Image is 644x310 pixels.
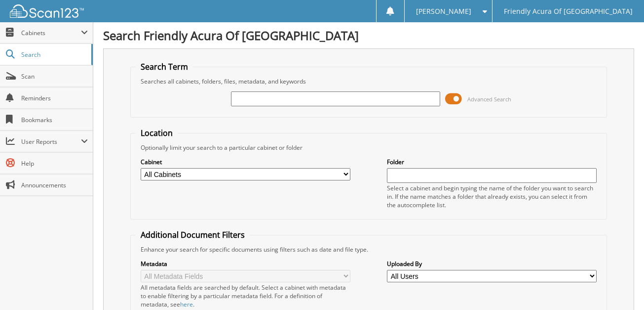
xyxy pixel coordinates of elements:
label: Cabinet [141,158,350,166]
div: Select a cabinet and begin typing the name of the folder you want to search in. If the name match... [387,184,597,209]
legend: Additional Document Filters [136,229,250,240]
label: Uploaded By [387,260,597,268]
span: Announcements [21,181,88,189]
span: Bookmarks [21,116,88,124]
span: Advanced Search [467,95,511,103]
span: Scan [21,72,88,81]
legend: Search Term [136,61,193,72]
label: Folder [387,158,597,166]
span: [PERSON_NAME] [416,8,471,14]
legend: Location [136,128,178,138]
div: All metadata fields are searched by default. Select a cabinet with metadata to enable filtering b... [141,283,350,309]
a: here [180,300,193,309]
span: Help [21,159,88,168]
iframe: Chat Widget [595,263,644,310]
div: Optionally limit your search to a particular cabinet or folder [136,143,602,152]
label: Metadata [141,260,350,268]
span: Friendly Acura Of [GEOGRAPHIC_DATA] [504,8,633,14]
img: scan123-logo-white.svg [10,4,84,18]
h1: Search Friendly Acura Of [GEOGRAPHIC_DATA] [103,27,634,44]
span: User Reports [21,137,81,146]
div: Enhance your search for specific documents using filters such as date and file type. [136,245,602,254]
span: Search [21,50,86,59]
span: Cabinets [21,29,81,37]
span: Reminders [21,94,88,102]
div: Searches all cabinets, folders, files, metadata, and keywords [136,77,602,86]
